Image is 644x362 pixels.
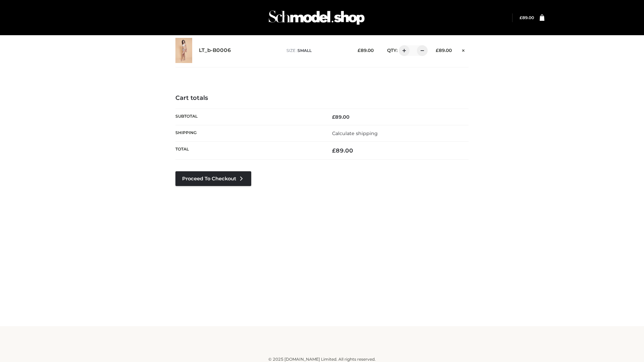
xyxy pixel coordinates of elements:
bdi: 89.00 [332,114,350,120]
span: SMALL [298,48,312,53]
a: Remove this item [459,45,469,54]
th: Total [175,142,322,160]
a: LT_b-B0006 [199,47,231,54]
bdi: 89.00 [332,147,353,154]
bdi: 89.00 [520,15,534,20]
bdi: 89.00 [436,48,452,53]
span: £ [358,48,361,53]
h4: Cart totals [175,95,469,102]
span: £ [332,114,335,120]
th: Shipping [175,125,322,141]
bdi: 89.00 [358,48,374,53]
th: Subtotal [175,109,322,125]
p: size : [286,48,347,54]
span: £ [520,15,522,20]
a: Proceed to Checkout [175,171,251,186]
span: £ [332,147,336,154]
div: QTY: [380,45,425,56]
a: Calculate shipping [332,130,378,136]
span: £ [436,48,439,53]
a: £89.00 [520,15,534,20]
img: Schmodel Admin 964 [266,4,367,31]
